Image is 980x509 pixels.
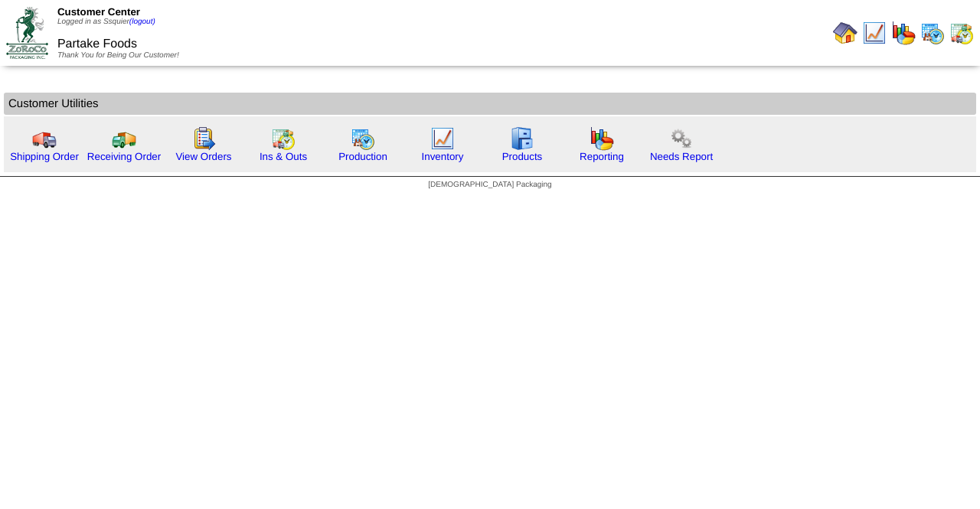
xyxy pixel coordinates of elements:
[87,151,161,162] a: Receiving Order
[338,151,387,162] a: Production
[57,18,155,26] span: Logged in as Ssquier
[862,21,887,45] img: line_graph.gif
[6,7,48,58] img: ZoRoCo_Logo(Green%26Foil)%20jpg.webp
[949,21,974,45] img: calendarinout.gif
[129,18,155,26] a: (logout)
[580,151,624,162] a: Reporting
[430,126,455,151] img: line_graph.gif
[260,151,307,162] a: Ins & Outs
[510,126,534,151] img: cabinet.gif
[191,126,216,151] img: workorder.gif
[650,151,713,162] a: Needs Report
[833,21,857,45] img: home.gif
[57,51,179,60] span: Thank You for Being Our Customer!
[271,126,296,151] img: calendarinout.gif
[175,151,231,162] a: View Orders
[502,151,543,162] a: Products
[351,126,375,151] img: calendarprod.gif
[920,21,945,45] img: calendarprod.gif
[57,38,137,51] span: Partake Foods
[10,151,79,162] a: Shipping Order
[590,126,614,151] img: graph.gif
[891,21,916,45] img: graph.gif
[112,126,136,151] img: truck2.gif
[57,6,140,18] span: Customer Center
[428,181,551,189] span: [DEMOGRAPHIC_DATA] Packaging
[422,151,464,162] a: Inventory
[32,126,57,151] img: truck.gif
[669,126,694,151] img: workflow.png
[4,93,976,115] td: Customer Utilities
